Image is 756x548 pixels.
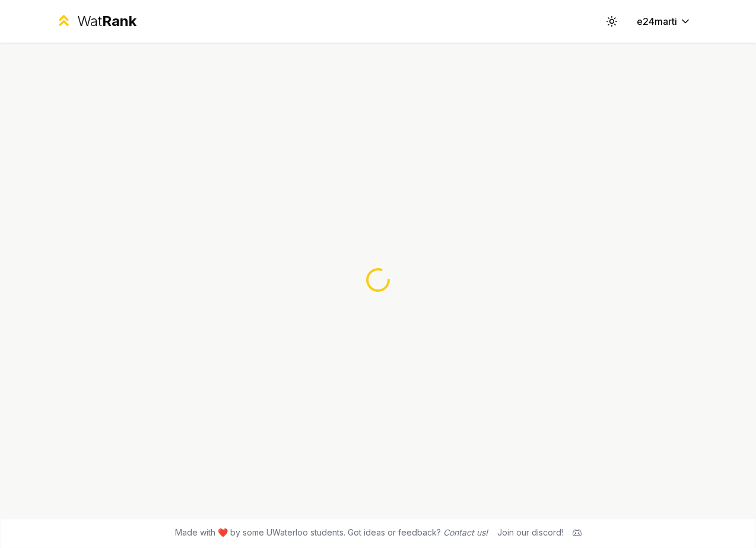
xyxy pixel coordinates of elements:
span: Rank [102,12,136,30]
div: Join our discord! [497,527,563,539]
div: Wat [77,12,136,31]
span: e24marti [637,14,677,28]
button: e24marti [627,11,701,32]
span: Made with ❤️ by some UWaterloo students. Got ideas or feedback? [175,527,488,539]
a: Contact us! [443,527,488,537]
a: WatRank [55,12,136,31]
